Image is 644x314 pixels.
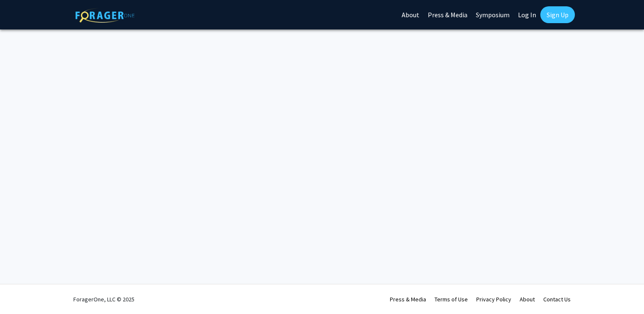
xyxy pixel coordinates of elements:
[540,6,575,23] a: Sign Up
[390,295,426,303] a: Press & Media
[75,8,134,23] img: ForagerOne Logo
[543,295,571,303] a: Contact Us
[476,295,511,303] a: Privacy Policy
[520,295,535,303] a: About
[73,285,134,314] div: ForagerOne, LLC © 2025
[435,295,468,303] a: Terms of Use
